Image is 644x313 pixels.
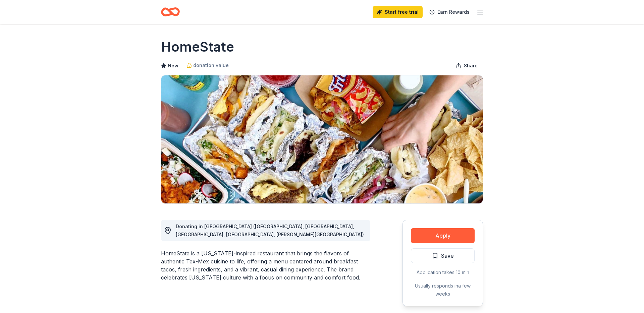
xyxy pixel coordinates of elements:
div: Usually responds in a few weeks [411,282,475,298]
span: Share [464,62,478,70]
h1: HomeState [161,38,234,56]
a: donation value [186,61,229,69]
a: Start free trial [373,6,423,18]
span: New [168,62,178,70]
img: Image for HomeState [161,75,483,203]
button: Apply [411,228,475,243]
div: Application takes 10 min [411,268,475,276]
a: Home [161,4,180,20]
a: Earn Rewards [425,6,474,18]
button: Share [450,59,483,72]
button: Save [411,248,475,263]
div: HomeState is a [US_STATE]-inspired restaurant that brings the flavors of authentic Tex-Mex cuisin... [161,249,370,281]
span: Save [441,251,454,260]
span: donation value [193,61,229,69]
span: Donating in [GEOGRAPHIC_DATA] ([GEOGRAPHIC_DATA], [GEOGRAPHIC_DATA], [GEOGRAPHIC_DATA], [GEOGRAPH... [176,224,364,237]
